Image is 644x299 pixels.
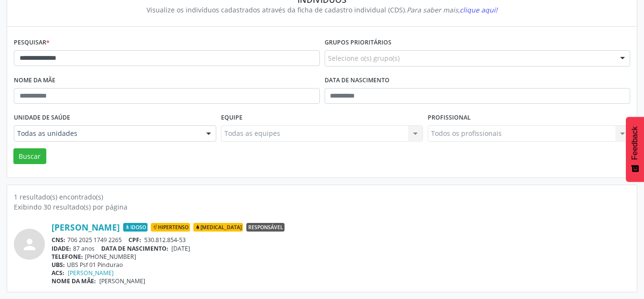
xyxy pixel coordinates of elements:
span: clique aqui! [460,5,497,14]
span: DATA DE NASCIMENTO: [101,244,169,253]
span: Hipertenso [151,223,190,232]
button: Buscar [13,148,46,165]
i: person [21,236,38,253]
span: TELEFONE: [52,253,83,261]
span: IDADE: [52,244,71,253]
label: Pesquisar [14,35,50,50]
label: Equipe [221,111,243,125]
span: NOME DA MÃE: [52,277,96,285]
div: Exibindo 30 resultado(s) por página [14,202,630,212]
span: ACS: [52,269,64,277]
span: CNS: [52,236,65,244]
div: 1 resultado(s) encontrado(s) [14,192,630,202]
span: [DATE] [171,244,190,253]
span: 530.812.854-53 [144,236,186,244]
span: Responsável [246,223,285,232]
span: Selecione o(s) grupo(s) [328,53,400,63]
span: [PERSON_NAME] [99,277,145,285]
a: [PERSON_NAME] [52,222,120,233]
label: Grupos prioritários [325,35,391,50]
label: Profissional [428,111,471,125]
span: Todas as unidades [17,129,197,138]
i: Para saber mais, [407,5,497,14]
div: UBS Psf 01 Pindurao [52,261,630,269]
span: Idoso [123,223,148,232]
span: Feedback [631,126,639,160]
label: Unidade de saúde [14,111,70,125]
span: UBS: [52,261,65,269]
div: 87 anos [52,244,630,253]
div: [PHONE_NUMBER] [52,253,630,261]
button: Feedback - Mostrar pesquisa [626,117,644,182]
a: [PERSON_NAME] [68,269,114,277]
label: Data de nascimento [325,73,390,88]
label: Nome da mãe [14,73,55,88]
div: Visualize os indivíduos cadastrados através da ficha de cadastro individual (CDS). [21,5,623,15]
span: CPF: [128,236,141,244]
span: [MEDICAL_DATA] [193,223,243,232]
div: 706 2025 1749 2265 [52,236,630,244]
